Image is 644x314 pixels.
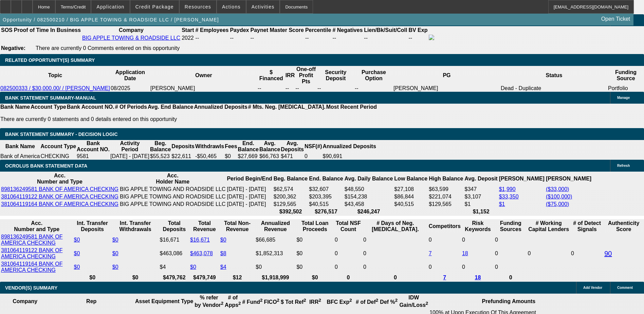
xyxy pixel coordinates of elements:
[334,261,362,274] td: 0
[190,274,219,281] th: $479,749
[40,140,77,153] th: Account Type
[304,153,323,160] td: 0
[317,85,354,92] td: --
[220,220,255,233] th: Total Non-Revenue
[273,201,308,208] td: $129,565
[322,140,376,153] th: Annualized Deposits
[546,172,592,185] th: [PERSON_NAME]
[5,57,95,63] span: RELATED OPPORTUNITY(S) SUMMARY
[309,201,343,208] td: $40,515
[112,250,118,256] a: $0
[408,27,427,33] b: BV Exp
[196,27,229,33] b: # Employees
[30,104,67,110] th: Account Type
[285,66,295,85] th: IRR
[599,13,633,25] a: Open Ticket
[115,104,147,110] th: # Of Periods
[608,66,644,85] th: Funding Source
[1,45,25,51] b: Negative:
[527,220,570,233] th: # Working Capital Lenders
[344,186,393,193] td: $48,550
[428,193,463,200] td: $221,074
[160,261,189,274] td: $4
[74,274,111,281] th: $0
[608,85,644,92] td: Portfolio
[160,274,189,281] th: $479,762
[323,153,376,159] div: $90,691
[499,194,519,199] a: $33,350
[305,27,331,33] b: Percentile
[499,186,516,192] a: $1,990
[1,172,119,185] th: Acc. Number and Type
[259,153,280,160] td: $66,763
[499,201,505,207] a: $1
[91,0,129,13] button: Application
[110,66,150,85] th: Application Date
[277,298,279,303] sup: 2
[428,172,463,185] th: High Balance
[464,186,498,193] td: $347
[5,163,87,169] span: OCROLUS BANK STATEMENT DATA
[255,274,295,281] th: $1,918,999
[110,140,150,153] th: Activity Period
[220,250,226,256] a: $8
[408,34,428,42] td: --
[135,4,174,10] span: Credit Package
[130,0,179,13] button: Credit Package
[462,233,494,246] td: 0
[394,172,428,185] th: Low Balance
[217,0,246,13] button: Actions
[462,261,494,274] td: 0
[285,85,295,92] td: --
[190,264,196,270] a: $0
[1,201,118,207] a: 381064119164 BANK OF AMERICA CHECKING
[5,132,118,137] span: Bank Statement Summary - Decision Logic
[256,237,295,243] div: $66,685
[429,35,434,40] img: facebook-icon.png
[110,153,150,160] td: [DATE] - [DATE]
[195,153,224,160] td: -$50,465
[280,153,304,160] td: $471
[222,4,241,10] span: Actions
[462,250,468,256] a: 18
[304,140,323,153] th: NSF(#)
[426,301,428,306] sup: 2
[256,250,295,257] div: $1,852,313
[334,274,362,281] th: 0
[495,274,527,281] th: 0
[428,186,463,193] td: $63,599
[256,264,295,270] div: $0
[1,194,118,199] a: 381064119122 BANK OF AMERICA CHECKING
[74,220,111,233] th: Int. Transfer Deposits
[220,264,226,270] a: $4
[280,140,304,153] th: Avg. Deposits
[429,250,432,256] a: 7
[182,27,194,33] b: Start
[246,0,280,13] button: Activities
[394,201,428,208] td: $40,515
[499,172,545,185] th: [PERSON_NAME]
[363,247,428,260] td: 0
[546,201,569,207] a: ($75,000)
[317,66,354,85] th: Security Deposit
[327,299,352,305] b: BFC Exp
[475,275,481,280] a: 18
[76,140,110,153] th: Bank Account NO.
[332,35,363,41] div: --
[273,186,308,193] td: $62,574
[326,104,377,110] th: Most Recent Period
[344,172,393,185] th: Avg. Daily Balance
[96,4,124,10] span: Application
[617,96,630,100] span: Manage
[190,220,219,233] th: Total Revenue
[296,247,334,260] td: $0
[230,27,249,33] b: Paydex
[380,299,398,305] b: Def %
[119,193,226,200] td: BIG APPLE TOWING AND ROADSIDE LLC
[500,66,608,85] th: Status
[349,298,352,303] sup: 2
[194,104,247,110] th: Annualized Deposits
[257,66,285,85] th: $ Financed
[5,285,57,291] span: VENDOR(S) SUMMARY
[364,27,407,33] b: Lien/Bk/Suit/Coll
